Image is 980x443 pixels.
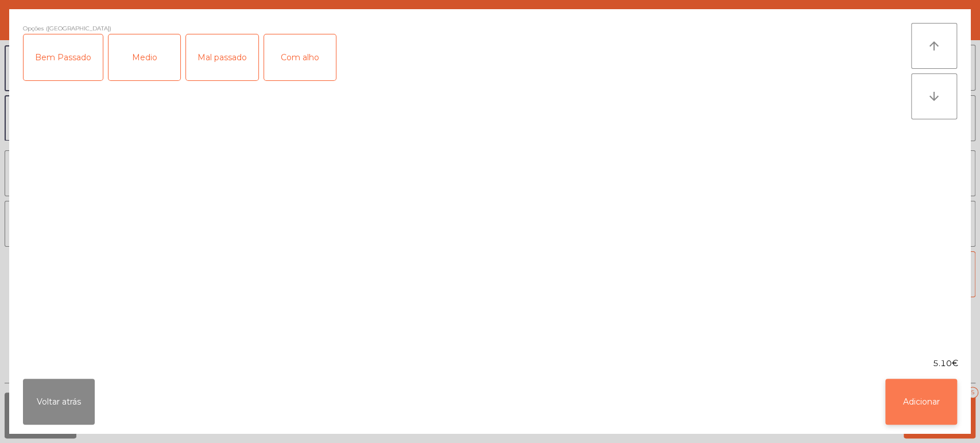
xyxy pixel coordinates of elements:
button: arrow_downward [911,73,957,119]
span: Opções [23,23,44,34]
i: arrow_downward [927,90,941,103]
div: 5.10€ [9,357,971,370]
button: Adicionar [885,379,957,425]
div: Mal passado [186,34,258,80]
span: ([GEOGRAPHIC_DATA]) [46,23,111,34]
div: Medio [109,34,180,80]
i: arrow_upward [927,39,941,53]
div: Com alho [264,34,336,80]
button: Voltar atrás [23,379,95,425]
button: arrow_upward [911,23,957,69]
div: Bem Passado [24,34,103,80]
